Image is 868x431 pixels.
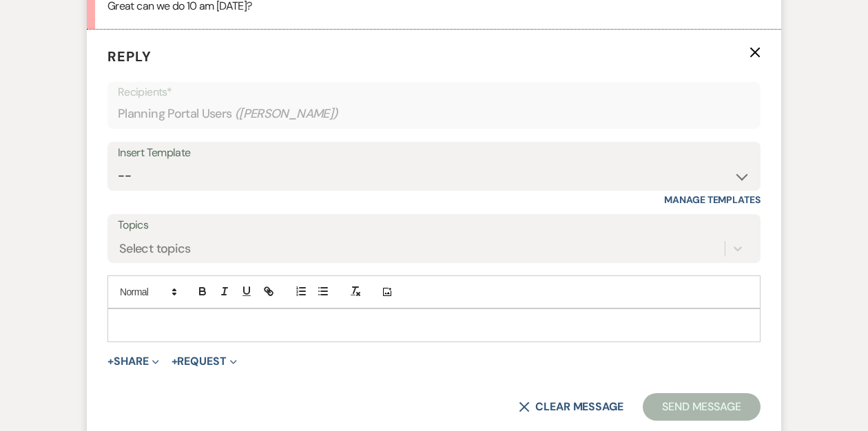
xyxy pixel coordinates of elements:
[172,356,178,367] span: +
[519,401,623,412] button: Clear message
[643,393,761,421] button: Send Message
[118,143,750,163] div: Insert Template
[172,356,237,367] button: Request
[107,356,159,367] button: Share
[119,240,191,258] div: Select topics
[107,48,152,65] span: Reply
[118,83,750,101] p: Recipients*
[107,356,114,367] span: +
[664,193,761,206] a: Manage Templates
[235,105,338,123] span: ( [PERSON_NAME] )
[118,101,750,127] div: Planning Portal Users
[118,215,750,235] label: Topics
